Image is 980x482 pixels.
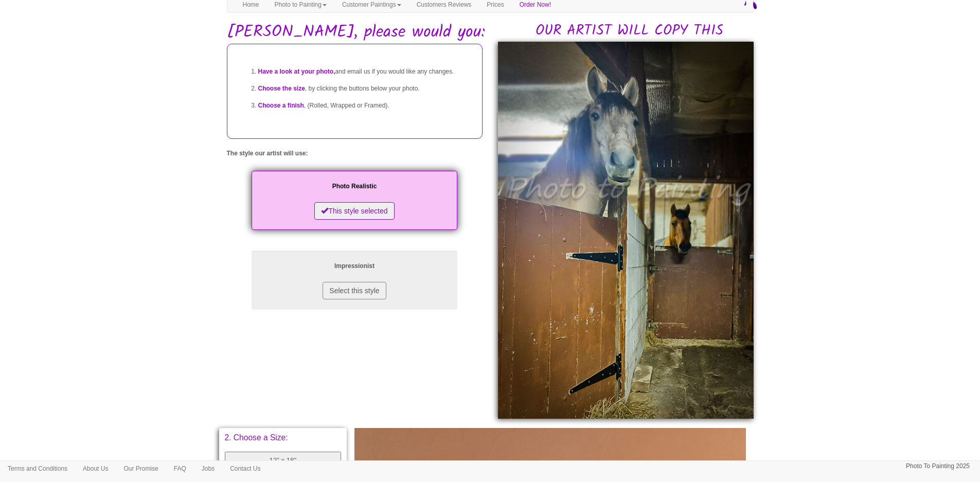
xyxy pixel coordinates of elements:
[222,461,268,476] a: Contact Us
[227,23,754,41] h1: [PERSON_NAME], please would you:
[75,461,116,476] a: About Us
[262,181,447,192] p: Photo Realistic
[227,149,308,158] label: The style our artist will use:
[258,97,472,114] li: , (Rolled, Wrapped or Framed).
[194,461,222,476] a: Jobs
[314,202,394,220] button: This style selected
[166,461,194,476] a: FAQ
[906,461,970,472] p: Photo To Painting 2025
[506,23,754,39] h2: OUR ARTIST WILL COPY THIS
[116,461,166,476] a: Our Promise
[323,282,386,299] button: Select this style
[262,261,447,272] p: Impressionist
[258,68,335,75] span: Have a look at your photo,
[258,85,305,92] span: Choose the size
[258,102,304,109] span: Choose a finish
[498,42,754,419] img: Ben, please would you:
[258,63,472,80] li: and email us if you would like any changes.
[225,452,342,470] button: 12" x 18"
[225,434,342,442] p: 2. Choose a Size:
[258,80,472,97] li: , by clicking the buttons below your photo.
